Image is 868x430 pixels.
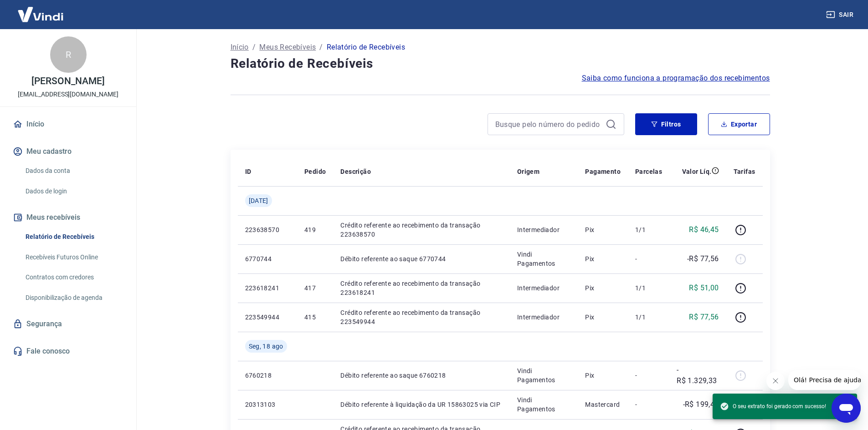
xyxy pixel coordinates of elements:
[245,167,252,176] p: ID
[22,182,125,201] a: Dados de login
[517,283,571,293] p: Intermediador
[259,42,316,53] a: Meus Recebíveis
[585,400,621,409] p: Mastercard
[495,117,602,131] input: Busque pelo número do pedido
[245,371,290,380] p: 6760218
[677,364,719,386] p: -R$ 1.329,33
[319,42,323,53] p: /
[585,313,621,322] p: Pix
[824,6,857,23] button: Sair
[5,6,77,14] span: Olá! Precisa de ajuda?
[689,224,719,235] p: R$ 46,45
[734,167,755,176] p: Tarifas
[11,314,125,334] a: Segurança
[635,167,662,176] p: Parcelas
[517,250,571,268] p: Vindi Pagamentos
[585,254,621,263] p: Pix
[635,283,662,293] p: 1/1
[340,308,503,326] p: Crédito referente ao recebimento da transação 223549944
[22,268,125,287] a: Contratos com credores
[517,225,571,234] p: Intermediador
[517,167,539,176] p: Origem
[245,254,290,263] p: 6770744
[635,113,697,135] button: Filtros
[22,162,125,180] a: Dados da conta
[11,114,125,134] a: Início
[340,254,503,263] p: Débito referente ao saque 6770744
[517,366,571,384] p: Vindi Pagamentos
[304,225,326,234] p: 419
[11,142,125,162] button: Meu cadastro
[31,76,104,86] p: [PERSON_NAME]
[252,42,256,53] p: /
[517,313,571,322] p: Intermediador
[231,42,249,53] a: Início
[585,225,621,234] p: Pix
[683,399,719,410] p: -R$ 199,49
[18,90,118,99] p: [EMAIL_ADDRESS][DOMAIN_NAME]
[245,313,290,322] p: 223549944
[11,0,70,28] img: Vindi
[689,283,719,293] p: R$ 51,00
[682,167,712,176] p: Valor Líq.
[245,225,290,234] p: 223638570
[11,341,125,361] a: Fale conosco
[689,312,719,323] p: R$ 77,56
[720,402,826,411] span: O seu extrato foi gerado com sucesso!
[340,400,503,409] p: Débito referente à liquidação da UR 15863025 via CIP
[340,279,503,297] p: Crédito referente ao recebimento da transação 223618241
[635,254,662,263] p: -
[245,400,290,409] p: 20313103
[766,372,785,390] iframe: Fechar mensagem
[304,313,326,322] p: 415
[687,253,719,264] p: -R$ 77,56
[788,370,861,390] iframe: Mensagem da empresa
[304,283,326,293] p: 417
[245,283,290,293] p: 223618241
[340,167,371,176] p: Descrição
[249,342,283,351] span: Seg, 18 ago
[11,207,125,228] button: Meus recebíveis
[517,395,571,414] p: Vindi Pagamentos
[327,42,405,53] p: Relatório de Recebíveis
[304,167,326,176] p: Pedido
[340,371,503,380] p: Débito referente ao saque 6760218
[635,371,662,380] p: -
[22,228,125,246] a: Relatório de Recebíveis
[50,36,87,73] div: R
[635,313,662,322] p: 1/1
[22,248,125,267] a: Recebíveis Futuros Online
[832,394,861,423] iframe: Botão para abrir a janela de mensagens
[22,288,125,307] a: Disponibilização de agenda
[635,225,662,234] p: 1/1
[249,196,268,205] span: [DATE]
[585,167,621,176] p: Pagamento
[585,283,621,293] p: Pix
[708,113,770,135] button: Exportar
[585,371,621,380] p: Pix
[231,55,770,73] h4: Relatório de Recebíveis
[340,221,503,239] p: Crédito referente ao recebimento da transação 223638570
[582,73,770,84] a: Saiba como funciona a programação dos recebimentos
[635,400,662,409] p: -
